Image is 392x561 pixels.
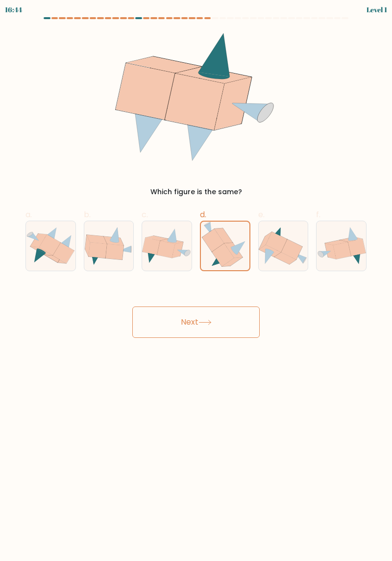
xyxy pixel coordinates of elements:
[84,209,91,220] span: b.
[132,306,260,338] button: Next
[200,209,206,220] span: d.
[5,4,22,15] div: 16:44
[142,209,148,220] span: c.
[367,4,387,15] div: Level 1
[258,209,265,220] span: e.
[31,187,361,197] div: Which figure is the same?
[316,209,320,220] span: f.
[25,209,32,220] span: a.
